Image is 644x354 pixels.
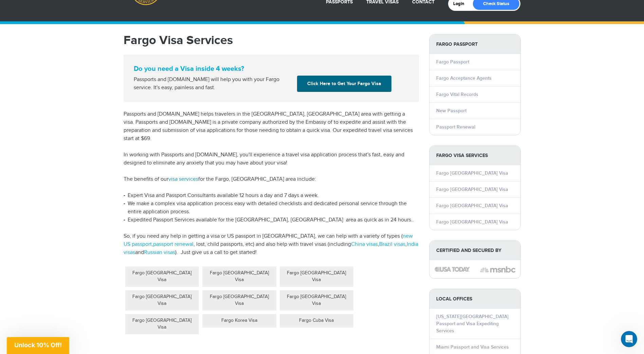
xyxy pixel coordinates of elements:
div: Unlock 10% Off! [7,337,69,354]
a: Fargo [GEOGRAPHIC_DATA] Visa [436,219,508,225]
a: Miami Passport and Visa Services [436,344,509,350]
span: Unlock 10% Off! [14,341,62,349]
a: India visas [124,241,418,256]
a: Fargo [GEOGRAPHIC_DATA] Visa [436,170,508,176]
a: Fargo [GEOGRAPHIC_DATA] Visa [436,203,508,209]
iframe: Intercom live chat [621,331,637,347]
div: Passports and [DOMAIN_NAME] will help you with your Fargo service. It's easy, painless and fast. [131,76,295,92]
a: Passport Renewal [436,124,475,130]
p: In working with Passports and [DOMAIN_NAME], you'll experience a travel visa application process ... [124,151,419,167]
h1: Fargo Visa Services [124,34,419,46]
div: Fargo [GEOGRAPHIC_DATA] Visa [125,290,199,311]
li: We make a complex visa application process easy with detailed checklists and dedicated personal s... [124,200,419,216]
div: Fargo [GEOGRAPHIC_DATA] Visa [280,267,354,287]
p: Passports and [DOMAIN_NAME] helps travelers in the [GEOGRAPHIC_DATA], [GEOGRAPHIC_DATA] area with... [124,110,419,143]
div: Fargo [GEOGRAPHIC_DATA] Visa [202,290,276,311]
div: Fargo Cuba Visa [280,314,354,328]
div: Fargo [GEOGRAPHIC_DATA] Visa [202,267,276,287]
li: Expedited Passport Services available for the [GEOGRAPHIC_DATA], [GEOGRAPHIC_DATA] area as quick ... [124,216,419,224]
div: Fargo [GEOGRAPHIC_DATA] Visa [280,290,354,311]
strong: Certified and Secured by [429,241,520,260]
a: Login [453,1,469,6]
a: Brazil visas [379,241,405,248]
a: Click Here to Get Your Fargo Visa [297,76,391,92]
strong: Fargo Passport [429,35,520,54]
a: Fargo Passport [436,59,469,65]
div: Fargo Korea Visa [202,314,276,328]
strong: Do you need a Visa inside 4 weeks? [134,65,409,73]
a: new US passport [124,233,413,248]
div: Fargo [GEOGRAPHIC_DATA] Visa [125,314,199,334]
a: Fargo Vital Records [436,92,478,97]
img: image description [480,265,515,274]
a: Russian visas [144,249,175,256]
li: Expert Visa and Passport Consultants available 12 hours a day and 7 days a week. [124,192,419,200]
a: China visas [351,241,378,248]
strong: LOCAL OFFICES [429,289,520,309]
div: Fargo [GEOGRAPHIC_DATA] Visa [125,267,199,287]
a: [US_STATE][GEOGRAPHIC_DATA] Passport and Visa Expediting Services [436,314,509,334]
a: passport renewal [153,241,194,248]
img: image description [435,267,470,272]
p: So, if you need any help in getting a visa or US passport in [GEOGRAPHIC_DATA], we can help with ... [124,232,419,257]
a: New Passport [436,108,466,114]
a: Fargo [GEOGRAPHIC_DATA] Visa [436,186,508,192]
a: Fargo Acceptance Agents [436,75,492,81]
p: The benefits of our for the Fargo, [GEOGRAPHIC_DATA] area include: [124,175,419,183]
strong: Fargo Visa Services [429,146,520,165]
a: visa services [168,176,198,182]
